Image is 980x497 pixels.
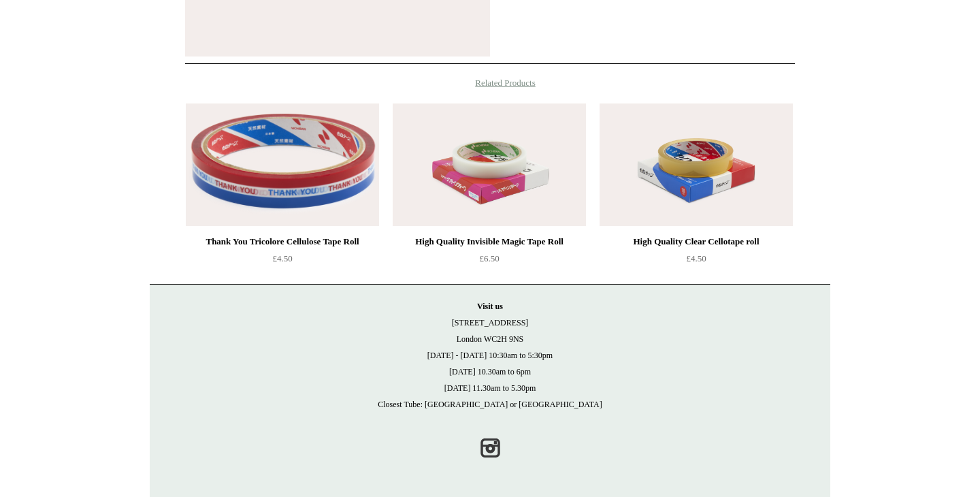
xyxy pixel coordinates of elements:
h4: Related Products [150,78,830,89]
span: £4.50 [686,253,706,263]
a: High Quality Clear Cellotape roll £4.50 [600,234,793,289]
img: High Quality Clear Cellotape roll [600,103,793,226]
span: £4.50 [272,253,292,263]
a: Thank You Tricolore Cellulose Tape Roll £4.50 [186,234,379,289]
div: High Quality Clear Cellotape roll [603,234,789,250]
strong: Visit us [477,302,503,311]
p: [STREET_ADDRESS] London WC2H 9NS [DATE] - [DATE] 10:30am to 5:30pm [DATE] 10.30am to 6pm [DATE] 1... [163,298,817,413]
a: Instagram [475,433,505,463]
a: Thank You Tricolore Cellulose Tape Roll Thank You Tricolore Cellulose Tape Roll [186,103,379,226]
div: Thank You Tricolore Cellulose Tape Roll [189,234,376,250]
img: Thank You Tricolore Cellulose Tape Roll [186,103,379,226]
a: High Quality Clear Cellotape roll High Quality Clear Cellotape roll [600,103,793,226]
div: High Quality Invisible Magic Tape Roll [396,234,583,250]
a: High Quality Invisible Magic Tape Roll £6.50 [393,234,586,289]
img: High Quality Invisible Magic Tape Roll [393,103,586,226]
span: £6.50 [479,253,499,263]
a: High Quality Invisible Magic Tape Roll High Quality Invisible Magic Tape Roll [393,103,586,226]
